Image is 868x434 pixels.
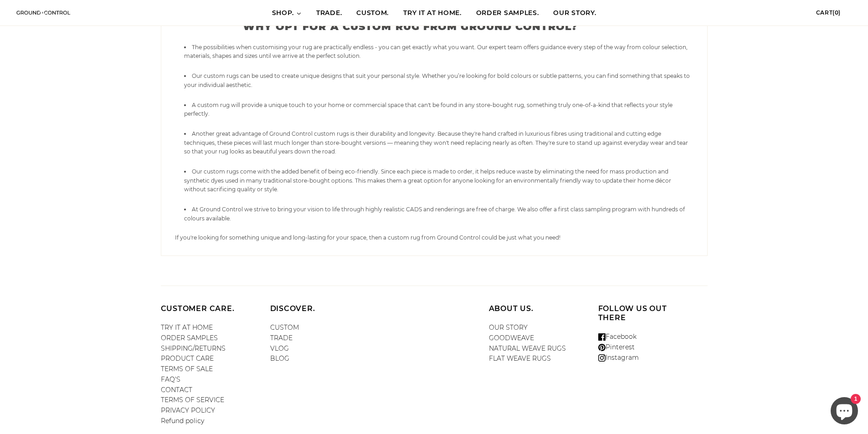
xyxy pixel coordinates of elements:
a: GOODWEAVE [489,334,534,342]
a: SHOP. [265,0,309,26]
a: TRY IT AT HOME. [396,0,469,26]
p: If you're looking for something unique and long-lasting for your space, then a custom rug from Gr... [175,233,693,242]
a: ORDER SAMPLES. [469,0,546,26]
h4: Follow us out there [598,304,694,322]
a: PRIVACY POLICY [161,406,215,414]
li: Our custom rugs can be used to create unique designs that suit your personal style. Whether you’r... [184,71,693,98]
li: A custom rug will provide a unique touch to your home or commercial space that can't be found in ... [184,101,693,128]
a: FLAT WEAVE RUGS [489,354,551,363]
li: At Ground Control we strive to bring your vision to life through highly realistic CADS and render... [184,205,693,223]
a: SHIPPING/RETURNS [161,344,226,352]
span: Cart [816,9,832,16]
a: VLOG [270,344,289,352]
a: TRADE [270,334,293,342]
a: CONTACT [161,386,192,394]
a: Facebook [598,332,637,341]
a: TERMS OF SALE [161,365,213,373]
a: Pinterest [598,343,635,351]
a: OUR STORY [489,323,528,332]
span: OUR STORY. [553,9,596,18]
a: ORDER SAMPLES [161,334,218,342]
a: TRADE. [309,0,349,26]
a: TRY IT AT HOME [161,323,213,332]
h4: ABOUT US. [489,304,585,313]
a: NATURAL WEAVE RUGS [489,344,566,352]
h4: CUSTOMER CARE. [161,304,257,313]
li: Our custom rugs come with the added benefit of being eco-friendly. Since each piece is made to or... [184,167,693,203]
h2: Why Opt for a Custom Rug From Ground Control? [243,20,626,33]
a: OUR STORY. [546,0,603,26]
a: FAQ'S [161,375,180,383]
a: CUSTOM. [349,0,396,26]
a: Refund policy [161,417,204,425]
a: CUSTOM [270,323,299,332]
a: Instagram [598,353,639,362]
span: TRY IT AT HOME. [403,9,462,18]
span: TRADE. [316,9,342,18]
a: BLOG [270,354,289,363]
a: Cart(0) [816,9,854,16]
h4: DISCOVER. [270,304,366,313]
a: PRODUCT CARE [161,354,214,363]
span: SHOP. [272,9,294,18]
inbox-online-store-chat: Shopify online store chat [828,397,861,427]
span: 0 [835,9,839,16]
span: ORDER SAMPLES. [476,9,539,18]
li: The possibilities when customising your rug are practically endless - you can get exactly what yo... [184,43,693,70]
span: CUSTOM. [356,9,389,18]
a: TERMS OF SERVICE [161,396,224,404]
li: Another great advantage of Ground Control custom rugs is their durability and longevity. Because ... [184,129,693,165]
